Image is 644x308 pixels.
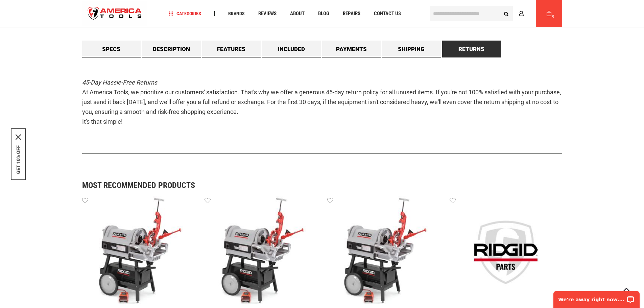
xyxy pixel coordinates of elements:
a: Reviews [255,9,280,18]
a: store logo [82,1,148,26]
a: Shipping [382,41,441,57]
a: Contact Us [371,9,404,18]
img: America Tools [82,1,148,26]
a: Payments [322,41,381,57]
a: Features [202,41,261,57]
em: 45-Day Hassle-Free Returns [82,79,157,86]
span: About [290,11,305,16]
button: Search [500,7,513,20]
a: Blog [315,9,332,18]
span: Reviews [258,11,277,16]
a: Categories [166,9,204,18]
a: Specs [82,41,141,57]
a: About [287,9,308,18]
a: Returns [442,41,501,57]
strong: Most Recommended Products [82,181,539,189]
a: Included [262,41,321,57]
a: Brands [225,9,248,18]
span: 0 [552,15,554,18]
iframe: LiveChat chat widget [549,287,644,308]
span: Repairs [343,11,360,16]
button: Close [16,134,21,140]
p: At America Tools, we prioritize our customers' satisfaction. That's why we offer a generous 45-da... [82,78,562,126]
span: Brands [228,11,245,16]
svg: close icon [16,134,21,140]
span: Blog [318,11,329,16]
span: Categories [169,11,201,16]
span: Contact Us [374,11,401,16]
a: Description [142,41,201,57]
a: Repairs [340,9,363,18]
button: GET 10% OFF [16,145,21,174]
